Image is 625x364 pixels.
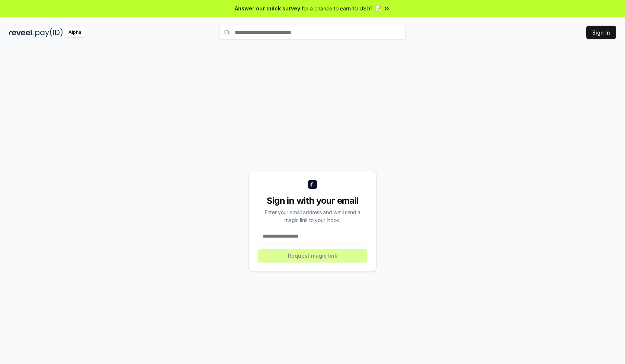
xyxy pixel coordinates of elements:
[258,208,367,224] div: Enter your email address and we’ll send a magic link to your inbox.
[64,28,85,37] div: Alpha
[9,28,34,37] img: reveel_dark
[308,180,317,189] img: logo_small
[35,28,63,37] img: pay_id
[235,4,300,12] span: Answer our quick survey
[258,195,367,207] div: Sign in with your email
[302,4,381,12] span: for a chance to earn 10 USDT 📝
[586,26,616,39] button: Sign In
